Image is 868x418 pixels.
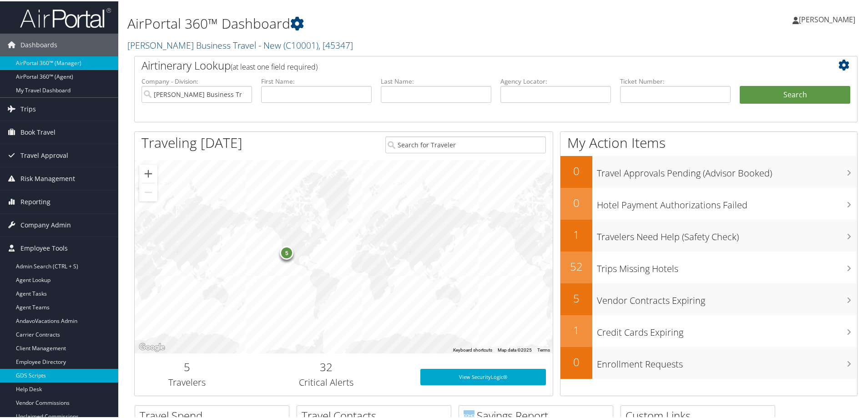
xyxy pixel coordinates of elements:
[127,13,619,32] h1: AirPortal 360™ Dashboard
[597,161,857,178] h3: Travel Approvals Pending (Advisor Booked)
[560,289,592,305] h2: 5
[560,353,592,368] h2: 0
[560,282,857,314] a: 5Vendor Contracts Expiring
[20,212,71,235] span: Company Admin
[246,375,407,388] h3: Critical Alerts
[318,38,353,50] span: , [ 45347 ]
[597,193,857,210] h3: Hotel Payment Authorizations Failed
[560,346,857,378] a: 0Enrollment Requests
[20,32,57,55] span: Dashboards
[560,132,857,151] h1: My Action Items
[20,96,36,119] span: Trips
[20,120,56,142] span: Book Travel
[597,352,857,369] h3: Enrollment Requests
[137,340,167,352] img: Google
[500,76,611,85] label: Agency Locator:
[560,250,857,282] a: 52Trips Missing Hotels
[597,225,857,242] h3: Travelers Need Help (Safety Check)
[597,320,857,337] h3: Credit Cards Expiring
[141,56,790,72] h2: Airtinerary Lookup
[261,76,372,85] label: First Name:
[20,143,68,166] span: Travel Approval
[560,218,857,250] a: 1Travelers Need Help (Safety Check)
[620,76,731,85] label: Ticket Number:
[141,132,242,151] h1: Traveling [DATE]
[246,358,407,373] h2: 32
[283,38,318,50] span: ( C10001 )
[597,288,857,306] h3: Vendor Contracts Expiring
[20,6,111,27] img: airportal-logo.png
[127,38,353,50] a: [PERSON_NAME] Business Travel - New
[137,340,167,352] a: Open this area in Google Maps (opens a new window)
[420,368,546,384] a: View SecurityLogic®
[385,135,546,152] input: Search for Traveler
[20,189,50,212] span: Reporting
[141,358,232,373] h2: 5
[560,314,857,346] a: 1Credit Cards Expiring
[537,346,550,351] a: Terms (opens in new tab)
[560,194,592,209] h2: 0
[280,244,293,258] div: 5
[20,236,68,258] span: Employee Tools
[231,60,318,71] span: (at least one field required)
[453,346,492,352] button: Keyboard shortcuts
[597,257,857,274] h3: Trips Missing Hotels
[560,155,857,186] a: 0Travel Approvals Pending (Advisor Booked)
[20,166,75,189] span: Risk Management
[141,375,232,388] h3: Travelers
[740,85,850,103] button: Search
[141,76,252,85] label: Company - Division:
[139,182,157,200] button: Zoom out
[560,321,592,337] h2: 1
[139,163,157,181] button: Zoom in
[792,5,864,32] a: [PERSON_NAME]
[560,226,592,241] h2: 1
[560,186,857,218] a: 0Hotel Payment Authorizations Failed
[498,346,532,351] span: Map data ©2025
[799,13,855,23] span: [PERSON_NAME]
[560,257,592,273] h2: 52
[560,162,592,177] h2: 0
[381,76,491,85] label: Last Name:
